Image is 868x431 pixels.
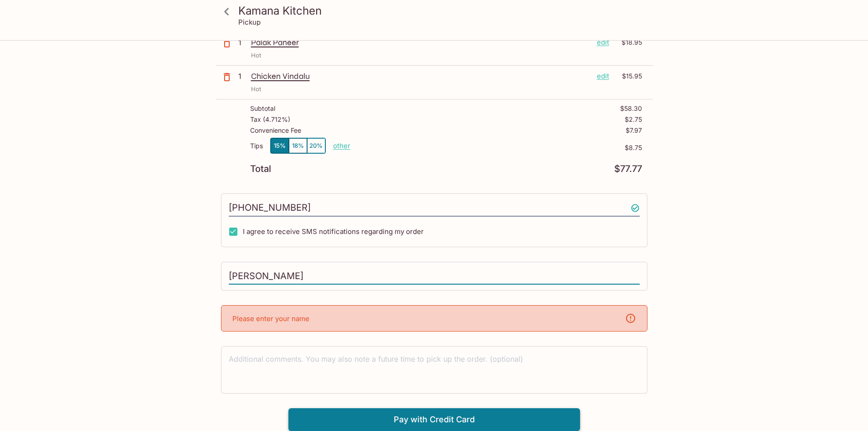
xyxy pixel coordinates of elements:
[232,314,309,323] p: Please enter your name
[229,268,640,285] input: Enter first and last name
[229,199,640,217] input: Enter phone number
[597,71,609,81] p: edit
[350,144,642,151] p: $8.75
[251,85,261,93] p: Hot
[307,138,325,153] button: 20%
[250,127,301,134] p: Convenience Fee
[614,165,642,173] p: $77.77
[289,138,307,153] button: 18%
[251,71,590,81] p: Chicken Vindalu
[243,227,424,236] span: I agree to receive SMS notifications regarding my order
[250,165,271,173] p: Total
[615,37,642,47] p: $18.95
[597,37,609,47] p: edit
[251,37,590,47] p: Palak Paneer
[625,116,642,123] p: $2.75
[271,138,289,153] button: 15%
[251,51,261,60] p: Hot
[333,141,350,150] button: other
[238,18,261,26] p: Pickup
[626,127,642,134] p: $7.97
[238,4,646,18] h3: Kamana Kitchen
[615,71,642,81] p: $15.95
[250,116,290,123] p: Tax ( 4.712% )
[288,408,580,431] button: Pay with Credit Card
[620,105,642,112] p: $58.30
[238,37,247,47] p: 1
[238,71,247,81] p: 1
[250,105,275,112] p: Subtotal
[250,142,263,150] p: Tips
